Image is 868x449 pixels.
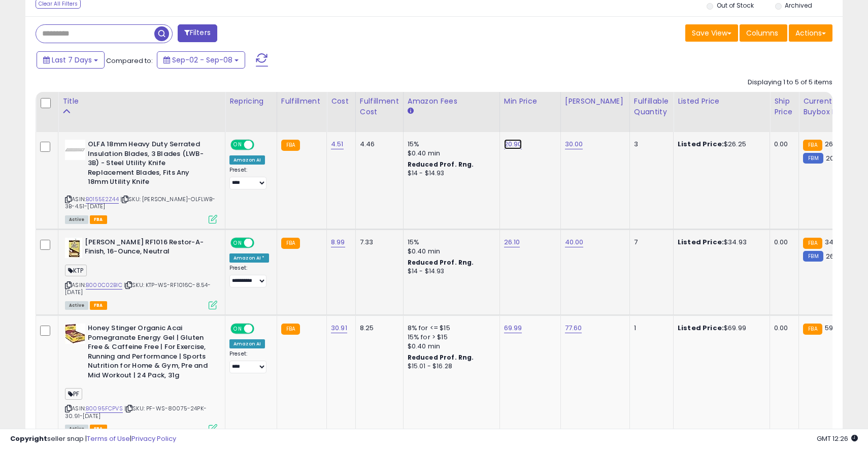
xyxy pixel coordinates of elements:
[634,96,669,117] div: Fulfillable Quantity
[825,237,844,247] span: 34.93
[408,140,492,149] div: 15%
[565,139,583,149] a: 30.00
[408,247,492,256] div: $0.40 min
[685,24,738,42] button: Save View
[803,238,822,249] small: FBA
[774,238,791,247] div: 0.00
[62,96,221,107] div: Title
[826,153,844,163] span: 20.53
[281,324,300,335] small: FBA
[408,160,474,169] b: Reduced Prof. Rng.
[565,96,625,107] div: [PERSON_NAME]
[803,324,822,335] small: FBA
[229,350,269,373] div: Preset:
[90,301,107,310] span: FBA
[90,215,107,224] span: FBA
[803,96,855,117] div: Current Buybox Price
[825,323,843,333] span: 59.99
[803,251,823,262] small: FBM
[178,24,217,42] button: Filters
[281,238,300,249] small: FBA
[231,141,244,149] span: ON
[565,323,582,333] a: 77.60
[65,388,82,400] span: PF
[253,141,269,149] span: OFF
[253,238,269,247] span: OFF
[504,323,522,333] a: 69.99
[408,267,492,276] div: $14 - $14.93
[408,169,492,178] div: $14 - $14.93
[748,78,832,87] div: Displaying 1 to 5 of 5 items
[408,107,414,116] small: Amazon Fees.
[88,140,211,189] b: OLFA 18mm Heavy Duty Serrated Insulation Blades, 3 Blades (LWB-3B) - Steel Utility Knife Replacem...
[231,325,244,333] span: ON
[65,238,82,258] img: 51++6SDApsL._SL40_.jpg
[281,96,322,107] div: Fulfillment
[65,301,88,310] span: All listings currently available for purchase on Amazon
[565,237,584,247] a: 40.00
[331,237,345,247] a: 8.99
[634,140,665,149] div: 3
[803,153,823,164] small: FBM
[131,434,176,443] a: Privacy Policy
[52,55,92,65] span: Last 7 Days
[331,96,351,107] div: Cost
[86,281,122,290] a: B000C02BIC
[678,323,724,333] b: Listed Price:
[746,28,778,38] span: Columns
[65,324,85,344] img: 51yUvrdS9ML._SL40_.jpg
[360,96,399,117] div: Fulfillment Cost
[37,51,105,69] button: Last 7 Days
[65,404,207,420] span: | SKU: PF-WS-80075-24PK-30.91-[DATE]
[408,238,492,247] div: 15%
[281,140,300,151] small: FBA
[65,265,87,276] span: KTP
[408,362,492,371] div: $15.01 - $16.28
[803,140,822,151] small: FBA
[740,24,787,42] button: Columns
[826,251,842,261] span: 26.17
[634,238,665,247] div: 7
[10,434,176,444] div: seller snap | |
[408,353,474,362] b: Reduced Prof. Rng.
[408,342,492,351] div: $0.40 min
[331,139,344,149] a: 4.51
[229,253,269,263] div: Amazon AI *
[253,325,269,333] span: OFF
[504,96,556,107] div: Min Price
[408,258,474,267] b: Reduced Prof. Rng.
[231,238,244,247] span: ON
[88,324,211,382] b: Honey Stinger Organic Acai Pomegranate Energy Gel | Gluten Free & Caffeine Free | For Exercise, R...
[408,333,492,342] div: 15% for > $15
[678,140,762,149] div: $26.25
[817,434,858,443] span: 2025-09-16 12:26 GMT
[106,56,153,66] span: Compared to:
[717,1,754,10] label: Out of Stock
[504,237,520,247] a: 26.10
[408,324,492,333] div: 8% for <= $15
[65,140,217,222] div: ASIN:
[360,238,395,247] div: 7.33
[634,324,665,333] div: 1
[65,238,217,308] div: ASIN:
[87,434,130,443] a: Terms of Use
[65,140,85,160] img: 21LLwsetK7L._SL40_.jpg
[85,238,208,259] b: [PERSON_NAME] RF1016 Restor-A-Finish, 16-Ounce, Neutral
[331,323,347,333] a: 30.91
[678,237,724,247] b: Listed Price:
[360,324,395,333] div: 8.25
[678,238,762,247] div: $34.93
[65,215,88,224] span: All listings currently available for purchase on Amazon
[229,96,273,107] div: Repricing
[678,139,724,149] b: Listed Price:
[408,149,492,158] div: $0.40 min
[65,281,211,296] span: | SKU: KTP-WS-RF1016C-8.54-[DATE]
[229,167,269,189] div: Preset:
[789,24,832,42] button: Actions
[65,195,216,210] span: | SKU: [PERSON_NAME]-OLFLWB-3B-4.51-[DATE]
[172,55,232,65] span: Sep-02 - Sep-08
[785,1,812,10] label: Archived
[229,339,265,348] div: Amazon AI
[774,140,791,149] div: 0.00
[360,140,395,149] div: 4.46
